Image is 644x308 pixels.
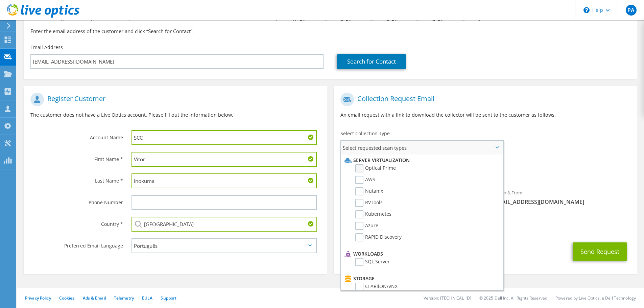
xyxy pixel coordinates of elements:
[355,176,375,184] label: AWS
[30,195,123,206] label: Phone Number
[341,141,503,155] span: Select requested scan types
[334,186,485,209] div: To
[59,295,75,301] a: Cookies
[30,152,123,163] label: First Name *
[343,275,500,283] li: Storage
[355,222,378,230] label: Azure
[30,27,630,35] h3: Enter the email address of the customer and click “Search for Contact”.
[626,5,637,16] span: PA
[337,54,406,69] a: Search for Contact
[30,93,317,106] h1: Register Customer
[492,198,630,206] span: [EMAIL_ADDRESS][DOMAIN_NAME]
[334,157,637,182] div: Requested Collections
[355,258,390,266] label: SQL Server
[340,130,390,137] label: Select Collection Type
[83,295,106,301] a: Ads & Email
[485,186,637,209] div: Sender & From
[30,111,320,119] p: The customer does not have a Live Optics account. Please fill out the information below.
[355,164,396,172] label: Optical Prime
[583,7,590,13] svg: \n
[355,283,398,291] label: CLARiiON/VNX
[334,212,637,236] div: CC & Reply To
[343,156,500,164] li: Server Virtualization
[30,238,123,249] label: Preferred Email Language
[343,250,500,258] li: Workloads
[573,242,627,261] button: Send Request
[355,210,391,218] label: Kubernetes
[355,199,383,207] label: RVTools
[114,295,134,301] a: Telemetry
[142,295,152,301] a: EULA
[30,130,123,141] label: Account Name
[161,295,176,301] a: Support
[30,173,123,184] label: Last Name *
[25,295,51,301] a: Privacy Policy
[30,44,63,51] label: Email Address
[479,295,547,301] li: © 2025 Dell Inc. All Rights Reserved
[30,217,123,228] label: Country *
[424,295,471,301] li: Version: [TECHNICAL_ID]
[355,187,383,195] label: Nutanix
[340,93,627,106] h1: Collection Request Email
[555,295,636,301] li: Powered by Live Optics, a Dell Technology
[355,233,402,241] label: RAPID Discovery
[340,111,630,119] p: An email request with a link to download the collector will be sent to the customer as follows.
